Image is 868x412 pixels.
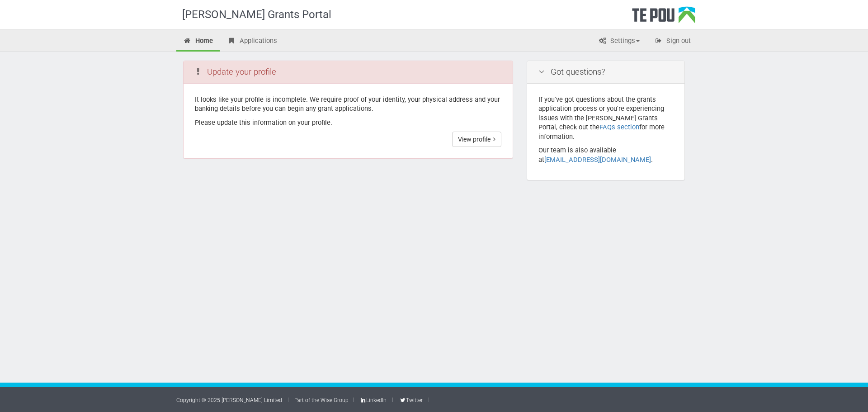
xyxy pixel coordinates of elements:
div: Update your profile [184,61,513,84]
a: Twitter [399,397,422,403]
a: Applications [221,32,284,52]
a: LinkedIn [359,397,387,403]
div: Te Pou Logo [632,6,695,29]
p: If you've got questions about the grants application process or you're experiencing issues with t... [538,95,673,142]
a: Home [176,32,220,52]
a: [EMAIL_ADDRESS][DOMAIN_NAME] [544,156,651,164]
a: Sign out [647,32,698,52]
p: Our team is also available at . [538,146,673,164]
p: It looks like your profile is incomplete. We require proof of your identity, your physical addres... [195,95,501,114]
p: Please update this information on your profile. [195,118,501,128]
a: FAQs section [599,123,639,131]
a: Settings [591,32,646,52]
a: Copyright © 2025 [PERSON_NAME] Limited [176,397,282,403]
div: Got questions? [527,61,684,84]
a: Part of the Wise Group [294,397,349,403]
a: View profile [452,132,501,147]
